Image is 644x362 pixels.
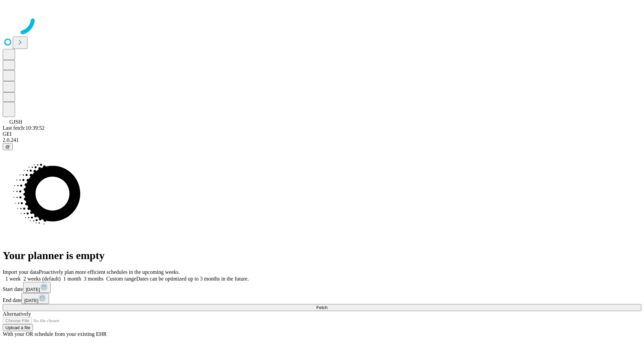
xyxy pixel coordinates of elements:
[3,293,641,304] div: End date
[26,287,40,292] span: [DATE]
[3,249,641,262] h1: Your planner is empty
[21,293,49,304] button: [DATE]
[84,276,104,282] span: 3 months
[3,311,31,317] span: Alternatively
[3,137,641,143] div: 2.0.241
[63,276,81,282] span: 1 month
[316,305,327,310] span: Fetch
[3,282,641,293] div: Start date
[9,119,22,125] span: GJSH
[3,304,641,311] button: Fetch
[24,298,38,303] span: [DATE]
[3,143,13,150] button: @
[136,276,249,282] span: Dates can be optimized up to 3 months in the future.
[23,282,51,293] button: [DATE]
[3,125,45,131] span: Last fetch: 10:39:52
[3,269,39,275] span: Import your data
[5,144,10,149] span: @
[3,324,33,331] button: Upload a file
[106,276,136,282] span: Custom range
[5,276,21,282] span: 1 week
[39,269,180,275] span: Proactively plan more efficient schedules in the upcoming weeks.
[23,276,61,282] span: 2 weeks (default)
[3,131,641,137] div: GEI
[3,331,107,337] span: With your OR schedule from your existing EHR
